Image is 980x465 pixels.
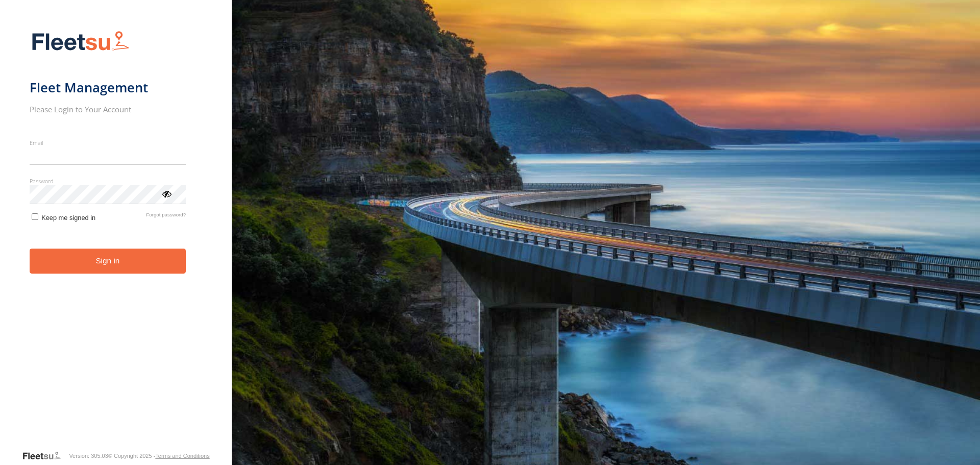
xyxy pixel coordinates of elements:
[69,453,108,459] div: Version: 305.03
[30,25,203,450] form: main
[161,188,171,199] div: ViewPassword
[30,139,186,146] label: Email
[41,214,95,222] span: Keep me signed in
[30,104,186,114] h2: Please Login to Your Account
[22,451,69,461] a: Visit our Website
[146,212,186,222] a: Forgot password?
[155,453,209,459] a: Terms and Conditions
[30,79,186,96] h1: Fleet Management
[32,213,38,220] input: Keep me signed in
[30,29,132,55] img: Fleetsu
[30,249,186,274] button: Sign in
[30,177,186,185] label: Password
[108,453,210,459] div: © Copyright 2025 -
